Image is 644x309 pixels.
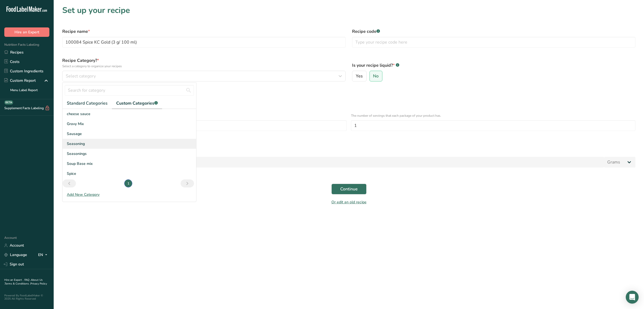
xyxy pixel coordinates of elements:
[116,100,158,106] span: Custom Categories
[67,131,82,137] span: Sausage
[340,186,358,192] span: Continue
[4,278,43,286] a: About Us .
[62,91,635,98] div: Define serving size details
[67,141,85,147] span: Seasoning
[24,278,31,282] a: FAQ .
[62,150,635,155] p: Add recipe serving size.
[331,184,367,194] button: Continue
[63,192,196,197] div: Add New Category
[4,294,49,300] div: Powered By FoodLabelMaker © 2025 All Rights Reserved
[62,4,635,16] h1: Set up your recipe
[356,73,363,79] span: Yes
[4,78,36,83] div: Custom Report
[62,157,604,168] input: Type your serving size here
[4,278,23,282] a: Hire an Expert .
[66,73,96,79] span: Select category
[4,250,27,260] a: Language
[67,171,76,176] span: Spice
[67,151,87,157] span: Seasonings
[62,71,346,81] button: Select category
[626,291,639,304] div: Open Intercom Messenger
[38,252,49,258] div: EN
[67,100,108,106] span: Standard Categories
[373,73,379,79] span: No
[59,134,70,139] div: OR
[352,62,635,69] label: Is your recipe liquid?
[62,57,346,69] label: Recipe Category?
[67,111,90,117] span: cheese sauce
[351,113,635,118] p: The number of servings that each package of your product has.
[352,28,635,35] label: Recipe code
[67,121,84,127] span: Gravy Mix
[4,100,13,105] div: BETA
[352,37,635,48] input: Type your recipe code here
[62,28,346,35] label: Recipe name
[331,200,367,205] a: Or edit an old recipe
[5,282,30,286] a: Terms & Conditions .
[4,27,49,37] button: Hire an Expert
[62,98,635,102] div: Specify the number of servings the recipe makes OR Fix a specific serving weight
[67,161,93,166] span: Soup Base mix
[62,37,346,48] input: Type your recipe name here
[30,282,47,286] a: Privacy Policy
[62,113,347,118] p: How many units of sealable items (i.e. bottle or packet) Does this recipe make.
[62,64,346,69] p: Select a category to organize your recipes
[63,179,76,187] a: Previous page
[65,85,194,96] input: Search for category
[181,179,194,187] a: Next page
